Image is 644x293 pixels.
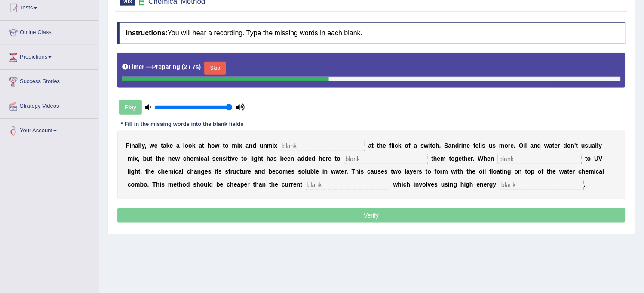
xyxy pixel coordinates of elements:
b: e [413,168,417,175]
b: o [437,168,441,175]
b: t [426,168,428,175]
b: d [455,142,459,149]
b: o [505,142,509,149]
b: r [245,168,248,175]
b: a [497,168,500,175]
b: i [456,168,458,175]
b: w [150,142,154,149]
b: w [215,142,220,149]
b: g [455,155,459,162]
b: . [347,168,348,175]
b: s [225,168,229,175]
b: r [459,142,461,149]
b: o [185,142,189,149]
b: s [419,168,422,175]
b: ( [182,63,184,70]
input: blank [281,141,365,151]
b: s [218,168,222,175]
b: ) [199,63,201,70]
b: l [491,168,493,175]
b: m [282,168,288,175]
b: o [398,168,402,175]
b: i [462,142,463,149]
b: O [519,142,524,149]
b: o [567,142,571,149]
b: t [500,168,503,175]
b: i [130,142,132,149]
b: c [395,142,399,149]
b: u [260,142,264,149]
b: n [291,155,294,162]
b: v [231,155,235,162]
b: t [223,142,225,149]
b: e [316,168,319,175]
a: Predictions [0,45,98,67]
b: a [199,142,202,149]
b: 2 / 7s [184,63,199,70]
b: e [162,155,165,162]
b: l [182,168,184,175]
b: i [393,142,395,149]
b: s [212,155,216,162]
div: * Fill in the missing words into the blank fields [117,120,247,128]
b: s [482,142,486,149]
b: m [500,142,505,149]
b: a [178,168,182,175]
b: o [587,155,591,162]
b: n [131,142,135,149]
b: t [202,142,204,149]
b: b [310,168,314,175]
b: d [253,142,257,149]
b: n [463,142,467,149]
b: t [150,155,153,162]
b: y [142,142,145,149]
b: l [479,142,481,149]
b: s [585,142,589,149]
b: h [436,142,440,149]
b: a [297,155,301,162]
b: o [337,155,341,162]
b: e [287,155,291,162]
b: t [228,155,230,162]
b: i [429,142,430,149]
a: Strategy Videos [0,94,98,116]
b: d [537,142,541,149]
b: n [264,142,267,149]
b: t [156,155,158,162]
b: t [430,142,432,149]
b: o [225,142,229,149]
b: c [175,168,178,175]
b: h [135,168,138,175]
b: r [558,142,560,149]
b: d [261,168,265,175]
b: s [298,168,301,175]
b: l [314,168,316,175]
input: blank [344,154,428,164]
b: e [235,155,238,162]
b: h [208,142,212,149]
b: t [586,155,588,162]
b: h [379,142,383,149]
b: e [328,155,331,162]
b: r [345,168,347,175]
b: i [524,142,525,149]
b: t [552,142,555,149]
b: u [147,155,150,162]
b: m [128,155,133,162]
input: blank [500,180,584,190]
b: n [249,142,253,149]
b: , [138,155,140,162]
b: n [258,168,262,175]
b: e [216,155,219,162]
b: l [525,142,527,149]
b: l [138,142,140,149]
b: x [135,155,138,162]
b: t [240,168,242,175]
b: h [484,155,488,162]
b: h [158,155,162,162]
b: . [514,142,516,149]
b: h [147,168,151,175]
b: b [143,155,147,162]
b: t [339,168,341,175]
b: b [269,168,273,175]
